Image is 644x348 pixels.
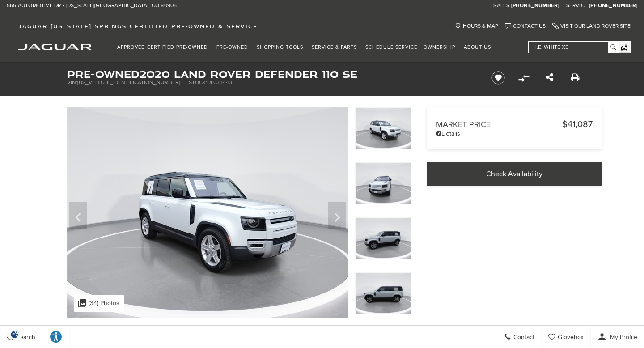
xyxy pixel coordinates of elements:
[4,330,25,339] img: Opt-Out Icon
[427,162,602,186] a: Check Availability
[546,72,553,83] a: Share this Pre-Owned 2020 Land Rover Defender 110 SE
[69,202,87,229] div: Previous
[511,333,534,341] span: Contact
[542,326,591,348] a: Glovebox
[552,23,631,30] a: Visit Our Land Rover Site
[254,39,309,55] a: Shopping Tools
[328,202,346,229] div: Next
[42,330,69,344] div: Explore your accessibility options
[362,39,420,55] a: Schedule Service
[511,2,559,9] a: [PHONE_NUMBER]
[355,217,411,260] img: Used 2020 Fuji White Land Rover SE image 4
[189,79,207,86] span: Stock:
[589,2,637,9] a: [PHONE_NUMBER]
[67,69,476,79] h1: 2020 Land Rover Defender 110 SE
[606,333,637,341] span: My Profile
[488,71,508,85] button: Save vehicle
[114,39,496,55] nav: Main Navigation
[18,42,92,50] a: jaguar
[555,333,584,341] span: Glovebox
[77,79,180,86] span: [US_VEHICLE_IDENTIFICATION_NUMBER]
[309,39,362,55] a: Service & Parts
[18,23,258,30] span: Jaguar [US_STATE] Springs Certified Pre-Owned & Service
[42,326,70,348] a: Explore your accessibility options
[436,120,562,129] span: Market Price
[505,23,546,30] a: Contact Us
[591,326,644,348] button: Open user profile menu
[566,2,588,9] span: Service
[436,119,593,130] a: Market Price $41,087
[355,272,411,315] img: Used 2020 Fuji White Land Rover SE image 5
[562,119,593,130] span: $41,087
[517,71,530,85] button: Compare Vehicle
[420,39,461,55] a: Ownership
[67,107,348,318] img: Used 2020 Fuji White Land Rover SE image 2
[67,79,77,86] span: VIN:
[207,79,232,86] span: UL033443
[114,39,213,55] a: Approved Certified Pre-Owned
[74,295,124,312] div: (34) Photos
[4,330,25,339] section: Click to Open Cookie Consent Modal
[355,162,411,205] img: Used 2020 Fuji White Land Rover SE image 3
[529,42,618,53] input: i.e. White XE
[7,2,177,9] a: 565 Automotive Dr • [US_STATE][GEOGRAPHIC_DATA], CO 80905
[355,107,411,150] img: Used 2020 Fuji White Land Rover SE image 2
[213,39,254,55] a: Pre-Owned
[13,23,262,30] a: Jaguar [US_STATE] Springs Certified Pre-Owned & Service
[493,2,509,9] span: Sales
[455,23,498,30] a: Hours & Map
[18,44,92,50] img: Jaguar
[436,130,593,137] a: Details
[486,170,542,178] span: Check Availability
[571,72,580,83] a: Print this Pre-Owned 2020 Land Rover Defender 110 SE
[67,67,140,81] strong: Pre-Owned
[461,39,496,55] a: About Us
